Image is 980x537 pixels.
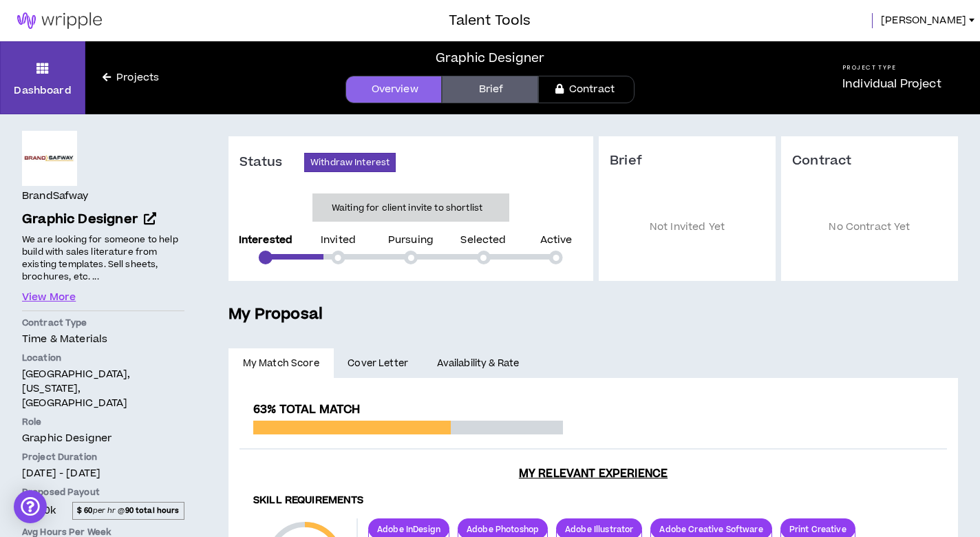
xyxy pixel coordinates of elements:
p: Adobe Creative Software [651,524,771,534]
p: Not Invited Yet [610,190,765,265]
a: Projects [85,70,176,85]
p: Project Duration [22,451,184,463]
p: Contract Type [22,317,184,329]
p: Invited [321,235,356,245]
h4: BrandSafway [22,189,89,204]
button: View More [22,290,76,305]
p: Role [22,416,184,428]
p: Interested [239,235,292,245]
p: Active [540,235,573,245]
span: 63% Total Match [253,401,360,418]
h5: My Proposal [228,303,958,326]
span: Graphic Designer [22,210,138,229]
a: Availability & Rate [423,348,533,379]
span: [PERSON_NAME] [881,13,966,28]
h3: Talent Tools [449,10,531,31]
h3: Contract [792,153,947,169]
span: per hr @ [72,502,184,520]
p: Adobe Illustrator [557,524,641,534]
a: Overview [345,76,442,103]
span: $5.40k [22,501,56,520]
a: Graphic Designer [22,210,184,230]
p: Selected [460,235,506,245]
p: No Contract Yet [792,190,947,265]
p: Pursuing [388,235,434,245]
h3: Brief [610,153,765,169]
span: Cover Letter [348,356,408,371]
p: [GEOGRAPHIC_DATA], [US_STATE], [GEOGRAPHIC_DATA] [22,367,184,410]
p: Adobe Photoshop [458,524,547,534]
p: Dashboard [14,83,71,98]
p: Location [22,352,184,364]
h3: Status [239,154,304,171]
strong: $ 60 [77,505,93,516]
p: Print Creative [781,524,855,534]
button: Withdraw Interest [304,153,396,172]
div: Open Intercom Messenger [14,490,47,523]
a: Contract [538,76,635,103]
h3: My Relevant Experience [239,467,947,481]
p: [DATE] - [DATE] [22,466,184,481]
div: Graphic Designer [436,49,544,67]
p: Individual Project [842,76,941,92]
h5: Project Type [842,63,941,72]
span: Graphic Designer [22,431,111,445]
p: Proposed Payout [22,486,184,498]
p: We are looking for someone to help build with sales literature from existing templates. Sell shee... [22,233,184,284]
p: Adobe InDesign [369,524,449,534]
p: Time & Materials [22,332,184,346]
a: My Match Score [228,348,334,379]
a: Brief [442,76,538,103]
p: Waiting for client invite to shortlist [332,201,482,215]
h4: Skill Requirements [253,494,933,507]
strong: 90 total hours [125,505,180,516]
